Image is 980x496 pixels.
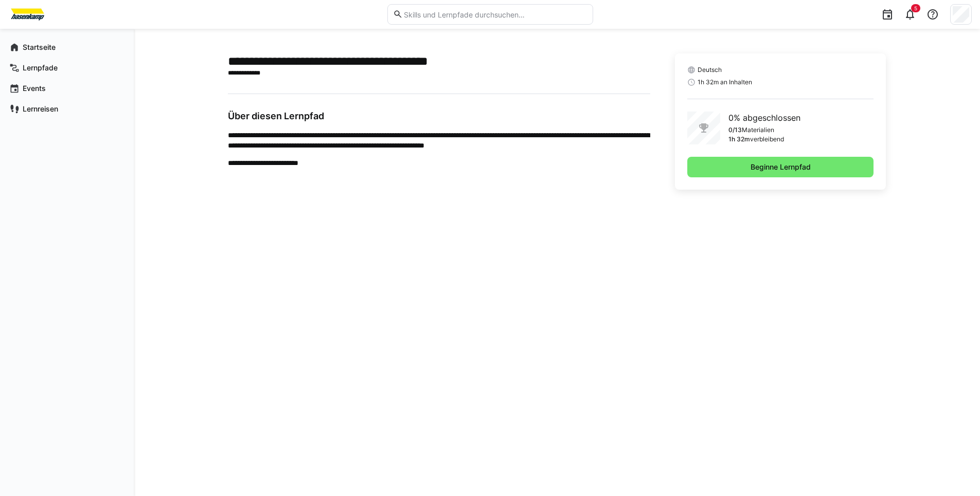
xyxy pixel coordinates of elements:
span: Beginne Lernpfad [749,162,812,172]
span: Deutsch [698,66,722,74]
p: 0/13 [728,126,742,134]
button: Beginne Lernpfad [687,157,874,177]
p: Materialien [742,126,774,134]
p: verbleibend [750,135,784,143]
h3: Über diesen Lernpfad [228,111,650,122]
p: 1h 32m [728,135,750,143]
span: 1h 32m an Inhalten [698,78,752,86]
p: 0% abgeschlossen [728,112,800,124]
input: Skills und Lernpfade durchsuchen… [403,10,587,19]
span: 5 [914,5,917,11]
